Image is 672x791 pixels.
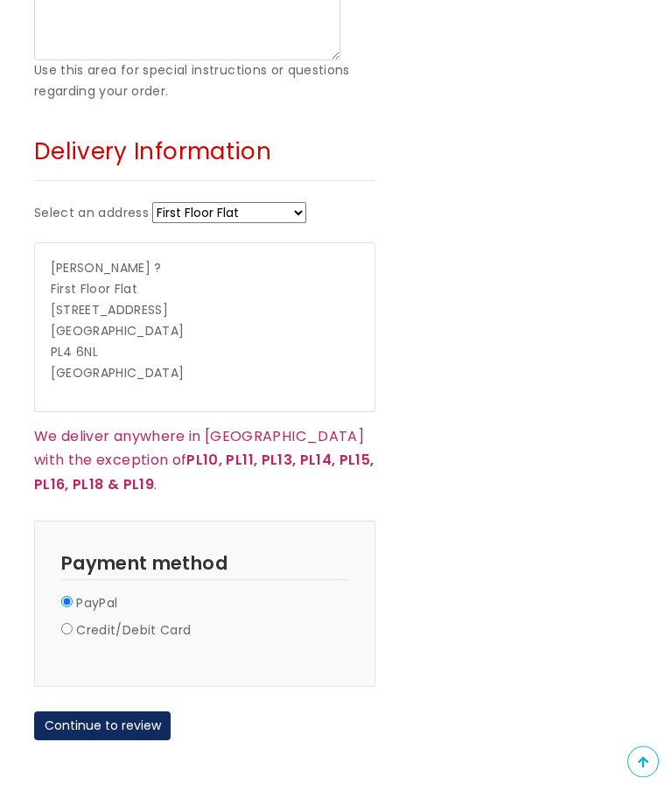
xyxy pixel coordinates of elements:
[51,302,169,319] span: [STREET_ADDRESS]
[51,260,151,277] span: [PERSON_NAME]
[51,323,185,340] span: [GEOGRAPHIC_DATA]
[34,136,271,168] span: Delivery Information
[76,594,117,615] label: PayPal
[34,712,171,742] button: Continue to review
[51,344,98,361] span: PL4 6NL
[34,61,375,103] div: Use this area for special instructions or questions regarding your order.
[34,425,375,497] p: We deliver anywhere in [GEOGRAPHIC_DATA] with the exception of .
[34,451,374,494] strong: PL10, PL11, PL13, PL14, PL15, PL16, PL18 & PL19
[154,260,161,277] span: ?
[51,365,185,382] span: [GEOGRAPHIC_DATA]
[34,204,149,225] label: Select an address
[76,621,191,642] label: Credit/Debit Card
[61,551,227,577] span: Payment method
[51,281,138,298] span: First Floor Flat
